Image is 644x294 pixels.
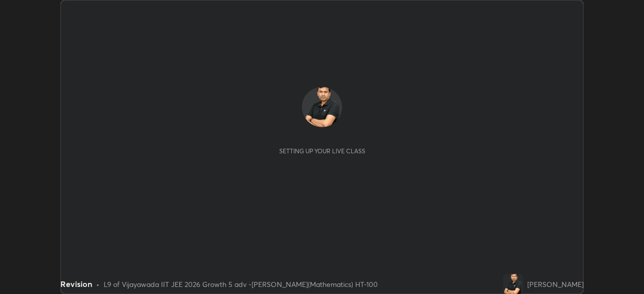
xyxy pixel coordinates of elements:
div: Revision [60,278,92,290]
img: 4209d98922474e82863ba1784a7431bf.png [302,87,342,127]
img: 4209d98922474e82863ba1784a7431bf.png [503,274,523,294]
div: • [96,279,100,289]
div: [PERSON_NAME] [527,279,584,289]
div: L9 of Vijayawada IIT JEE 2026 Growth 5 adv -[PERSON_NAME](Mathematics) HT-100 [104,279,378,289]
div: Setting up your live class [279,147,365,155]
